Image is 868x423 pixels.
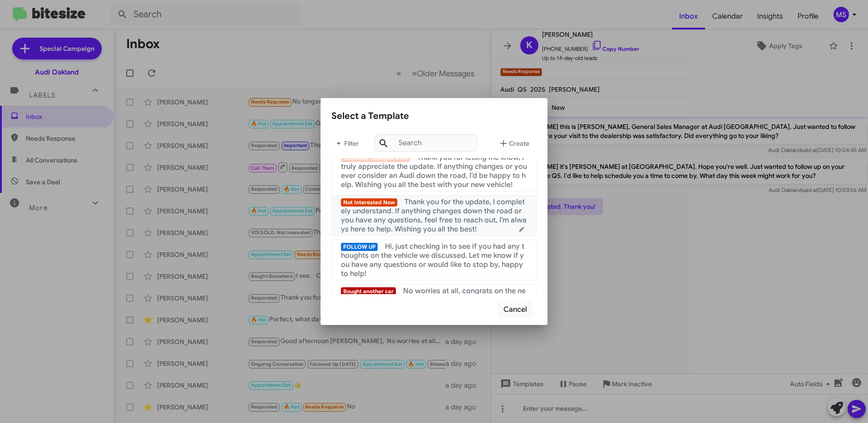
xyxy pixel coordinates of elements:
span: Thank you for the update, I completely understand. If anything changes down the road or you have ... [341,197,527,234]
button: Cancel [498,301,533,318]
span: Thank you for letting me know, I truly appreciate the update. If anything changes or you ever con... [341,153,527,189]
input: Search [375,134,477,152]
span: Hi, just checking in to see if you had any thoughts on the vehicle we discussed. Let me know if y... [341,242,524,278]
div: Select a Template [331,109,537,123]
span: Bought another car [341,287,396,295]
button: Create [491,133,537,154]
button: Filter [331,133,360,154]
span: Customer Changes Mind [341,154,410,162]
span: Filter [331,135,360,152]
span: FOLLOW UP [341,243,378,251]
span: Create [498,135,529,152]
span: Not Interested Now [341,198,397,207]
span: No worries at all, congrats on the new car! If you ever need anything down the road, I’m here to ... [341,286,526,314]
